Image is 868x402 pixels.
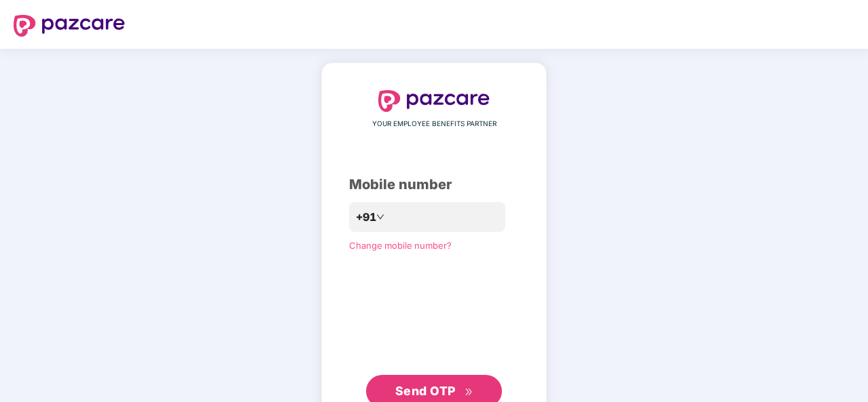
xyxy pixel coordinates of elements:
div: Mobile number [349,174,519,195]
span: double-right [465,388,473,397]
span: Send OTP [395,384,456,398]
a: Change mobile number? [349,240,452,251]
img: logo [378,90,490,112]
span: down [376,213,384,221]
span: +91 [356,209,376,226]
img: logo [14,15,125,37]
span: YOUR EMPLOYEE BENEFITS PARTNER [372,119,496,129]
